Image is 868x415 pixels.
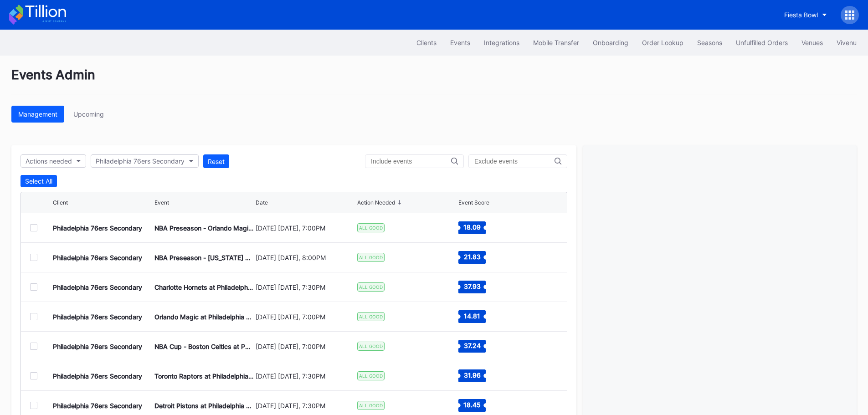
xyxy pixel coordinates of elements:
button: Seasons [690,34,729,51]
text: 31.96 [464,371,481,379]
div: Detroit Pistons at Philadelphia 76ers [154,402,254,410]
button: Philadelphia 76ers Secondary [91,154,199,168]
div: Client [53,199,68,206]
div: NBA Cup - Boston Celtics at Philadelphia 76ers [154,343,254,350]
div: Seasons [697,39,722,46]
div: ALL GOOD [357,253,385,262]
div: Philadelphia 76ers Secondary [53,224,142,232]
div: Mobile Transfer [533,39,579,46]
div: NBA Preseason - Orlando Magic at Philadelphia 76ers [154,224,254,232]
div: Onboarding [593,39,628,46]
div: Charlotte Hornets at Philadelphia 76ers [154,283,254,291]
text: 14.81 [464,312,480,320]
button: Vivenu [830,34,863,51]
div: Philadelphia 76ers Secondary [53,372,142,380]
button: Reset [203,154,229,168]
div: Reset [208,158,225,165]
div: Select All [25,177,52,185]
input: Include events [371,158,451,165]
div: [DATE] [DATE], 7:30PM [256,372,355,380]
text: 21.83 [464,253,481,261]
div: Unfulfilled Orders [736,39,788,46]
div: ALL GOOD [357,282,385,292]
text: 18.45 [463,401,481,409]
div: Event Score [458,199,489,206]
button: Actions needed [21,154,86,168]
div: Upcoming [73,110,104,118]
div: Integrations [484,39,519,46]
div: Actions needed [26,157,72,165]
div: ALL GOOD [357,312,385,321]
text: 37.93 [464,282,481,290]
div: Event [154,199,169,206]
div: Action Needed [357,199,395,206]
div: Order Lookup [642,39,683,46]
button: Events [443,34,477,51]
div: Clients [416,39,437,46]
button: Mobile Transfer [526,34,586,51]
div: [DATE] [DATE], 7:30PM [256,283,355,291]
button: Upcoming [67,106,111,123]
div: Date [256,199,268,206]
div: [DATE] [DATE], 7:00PM [256,313,355,321]
text: 18.09 [463,223,481,231]
div: Philadelphia 76ers Secondary [53,343,142,350]
button: Onboarding [586,34,635,51]
div: ALL GOOD [357,401,385,410]
div: [DATE] [DATE], 7:30PM [256,402,355,410]
div: ALL GOOD [357,342,385,351]
div: [DATE] [DATE], 8:00PM [256,254,355,261]
text: 37.24 [464,342,481,349]
button: Fiesta Bowl [777,6,834,23]
div: [DATE] [DATE], 7:00PM [256,224,355,232]
div: Philadelphia 76ers Secondary [53,402,142,410]
div: ALL GOOD [357,371,385,380]
div: Philadelphia 76ers Secondary [53,283,142,291]
div: Philadelphia 76ers Secondary [53,313,142,321]
button: Integrations [477,34,526,51]
div: Events [450,39,470,46]
div: Events Admin [11,67,857,94]
button: Management [11,106,64,123]
div: Philadelphia 76ers Secondary [53,254,142,261]
button: Unfulfilled Orders [729,34,795,51]
div: Fiesta Bowl [784,11,818,19]
div: Vivenu [837,39,857,46]
button: Clients [410,34,443,51]
div: [DATE] [DATE], 7:00PM [256,343,355,350]
div: Toronto Raptors at Philadelphia 76ers [154,372,254,380]
div: Venues [801,39,823,46]
div: NBA Preseason - [US_STATE] Timberwolves at Philadelphia 76ers [154,254,254,261]
div: Orlando Magic at Philadelphia 76ers [154,313,254,321]
button: Venues [795,34,830,51]
input: Exclude events [474,158,555,165]
button: Order Lookup [635,34,690,51]
div: Management [18,110,57,118]
button: Select All [21,175,57,187]
div: Philadelphia 76ers Secondary [96,157,185,165]
div: ALL GOOD [357,223,385,232]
